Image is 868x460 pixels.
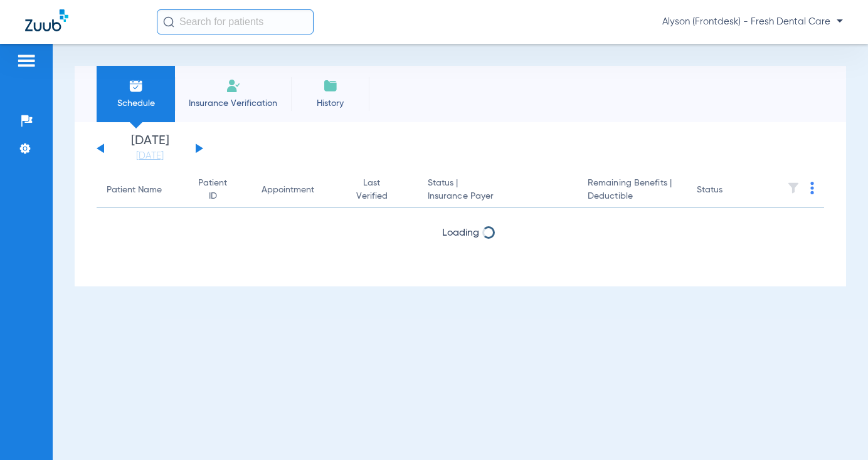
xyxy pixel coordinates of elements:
div: Appointment [262,184,314,197]
a: [DATE] [112,150,188,162]
div: Patient Name [107,184,175,197]
div: Patient ID [195,177,241,203]
span: Loading [442,228,479,238]
img: Zuub Logo [25,9,68,31]
div: Appointment [262,184,327,197]
input: Search for patients [157,9,314,34]
span: Schedule [106,97,166,110]
img: History [323,78,338,93]
img: Manual Insurance Verification [226,78,241,93]
div: Last Verified [347,177,408,203]
span: Alyson (Frontdesk) - Fresh Dental Care [662,16,843,28]
li: [DATE] [112,135,188,162]
th: Status [687,173,771,208]
span: Insurance Payer [428,190,568,203]
th: Status | [418,173,578,208]
img: group-dot-blue.svg [810,182,814,194]
img: filter.svg [787,182,800,194]
div: Last Verified [347,177,396,203]
div: Patient ID [195,177,230,203]
div: Patient Name [107,184,162,197]
span: Deductible [588,190,677,203]
th: Remaining Benefits | [578,173,687,208]
img: hamburger-icon [16,53,36,68]
span: Insurance Verification [184,97,282,110]
img: Schedule [129,78,144,93]
span: History [300,97,360,110]
img: Search Icon [163,16,174,28]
